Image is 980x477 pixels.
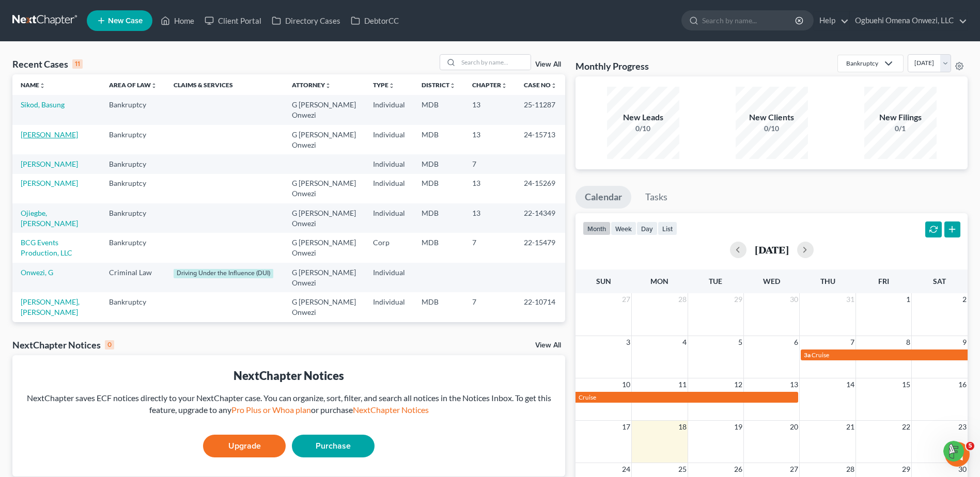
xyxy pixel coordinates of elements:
[677,421,688,433] span: 18
[21,268,53,277] a: Onwezi, G
[814,11,849,30] a: Help
[793,336,799,348] span: 6
[966,442,974,450] span: 5
[413,125,464,154] td: MDB
[422,81,456,89] a: Districtunfold_more
[155,11,199,30] a: Home
[21,297,80,316] a: [PERSON_NAME], [PERSON_NAME]
[812,351,829,359] span: Cruise
[21,392,557,416] div: NextChapter saves ECF notices directly to your NextChapter case. You can organize, sort, filter, ...
[961,336,968,348] span: 9
[579,393,596,401] span: Cruise
[583,221,611,235] button: month
[353,405,429,415] a: NextChapter Notices
[365,154,413,173] td: Individual
[413,233,464,262] td: MDB
[961,293,968,306] span: 2
[21,238,72,257] a: BCG Events Production, LLC
[365,292,413,322] td: Individual
[413,174,464,203] td: MDB
[101,203,165,233] td: Bankruptcy
[39,83,45,89] i: unfold_more
[101,322,165,352] td: Bankruptcy
[464,292,516,322] td: 7
[677,293,688,306] span: 28
[535,61,561,68] a: View All
[464,154,516,173] td: 7
[413,292,464,322] td: MDB
[957,463,968,475] span: 30
[21,368,557,384] div: NextChapter Notices
[365,125,413,154] td: Individual
[516,322,565,352] td: 21-16433
[763,277,780,285] span: Wed
[677,463,688,475] span: 25
[933,277,946,285] span: Sat
[789,421,799,433] span: 20
[736,112,808,123] div: New Clients
[621,421,631,433] span: 17
[284,95,365,124] td: G [PERSON_NAME] Onwezi
[607,123,679,134] div: 0/10
[284,125,365,154] td: G [PERSON_NAME] Onwezi
[21,130,78,139] a: [PERSON_NAME]
[108,17,143,25] span: New Case
[101,292,165,322] td: Bankruptcy
[905,336,911,348] span: 8
[365,263,413,292] td: Individual
[464,95,516,124] td: 13
[365,322,413,352] td: Individual
[151,83,157,89] i: unfold_more
[636,186,677,209] a: Tasks
[101,263,165,292] td: Criminal Law
[850,11,967,30] a: Ogbuehi Omena Onwezi, LLC
[575,60,649,72] h3: Monthly Progress
[101,233,165,262] td: Bankruptcy
[607,112,679,123] div: New Leads
[101,95,165,124] td: Bankruptcy
[464,322,516,352] td: 7
[901,463,911,475] span: 29
[621,378,631,391] span: 10
[12,58,83,70] div: Recent Cases
[413,203,464,233] td: MDB
[109,81,157,89] a: Area of Lawunfold_more
[292,81,331,89] a: Attorneyunfold_more
[702,11,797,30] input: Search by name...
[464,174,516,203] td: 13
[736,123,808,134] div: 0/10
[789,463,799,475] span: 27
[284,322,365,352] td: G [PERSON_NAME] Onwezi
[524,81,557,89] a: Case Nounfold_more
[365,233,413,262] td: Corp
[284,233,365,262] td: G [PERSON_NAME] Onwezi
[174,269,274,278] div: Driving Under the Influence (DUI)
[516,203,565,233] td: 22-14349
[21,100,65,109] a: Sikod, Basung
[709,277,722,285] span: Tue
[464,125,516,154] td: 13
[365,174,413,203] td: Individual
[199,11,267,30] a: Client Portal
[820,277,835,285] span: Thu
[611,221,636,235] button: week
[464,203,516,233] td: 13
[72,59,83,69] div: 11
[325,83,331,89] i: unfold_more
[789,378,799,391] span: 13
[733,378,743,391] span: 12
[846,59,878,68] div: Bankruptcy
[472,81,507,89] a: Chapterunfold_more
[373,81,395,89] a: Typeunfold_more
[733,293,743,306] span: 29
[464,233,516,262] td: 7
[516,292,565,322] td: 22-10714
[737,336,743,348] span: 5
[231,405,311,415] a: Pro Plus or Whoa plan
[681,336,688,348] span: 4
[575,186,631,209] a: Calendar
[636,221,658,235] button: day
[346,11,404,30] a: DebtorCC
[292,435,375,457] a: Purchase
[845,463,855,475] span: 28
